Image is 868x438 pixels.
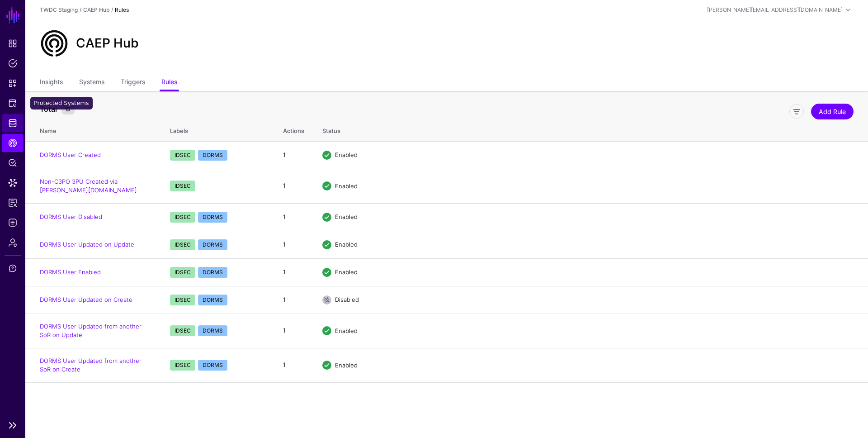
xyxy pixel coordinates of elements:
[8,79,17,88] span: Snippets
[2,233,24,252] a: Admin
[274,118,313,141] th: Actions
[335,268,358,276] span: Enabled
[707,6,843,14] div: [PERSON_NAME][EMAIL_ADDRESS][DOMAIN_NAME]
[313,118,868,141] th: Status
[335,361,358,368] span: Enabled
[170,267,195,278] span: IDSEC
[83,6,109,13] a: CAEP Hub
[198,325,227,336] span: DORMS
[2,174,24,192] a: Data Lens
[40,6,78,13] a: TWDC Staging
[2,154,24,172] a: Policy Lens
[121,74,145,91] a: Triggers
[274,348,313,382] td: 1
[2,194,24,212] a: Reports
[40,213,102,220] a: DORMS User Disabled
[40,151,101,158] a: DORMS User Created
[8,59,17,68] span: Policies
[198,267,227,278] span: DORMS
[170,360,195,371] span: IDSEC
[170,181,195,191] span: IDSEC
[2,34,24,52] a: Dashboard
[198,212,227,223] span: DORMS
[2,94,24,112] a: Protected Systems
[2,54,24,72] a: Policies
[76,36,139,51] h2: CAEP Hub
[8,119,17,128] span: Identity Data Fabric
[274,286,313,314] td: 1
[170,150,195,161] span: IDSEC
[198,150,227,161] span: DORMS
[335,151,358,158] span: Enabled
[198,360,227,371] span: DORMS
[40,296,132,303] a: DORMS User Updated on Create
[274,231,313,258] td: 1
[2,74,24,92] a: Snippets
[40,241,134,248] a: DORMS User Updated on Update
[335,296,359,303] span: Disabled
[8,198,17,207] span: Reports
[198,239,227,250] span: DORMS
[40,268,101,276] a: DORMS User Enabled
[170,325,195,336] span: IDSEC
[8,238,17,247] span: Admin
[335,213,358,220] span: Enabled
[115,6,129,13] strong: Rules
[198,295,227,305] span: DORMS
[335,241,358,248] span: Enabled
[8,218,17,227] span: Logs
[274,141,313,169] td: 1
[25,118,161,141] th: Name
[811,104,854,119] a: Add Rule
[109,6,115,14] div: /
[274,203,313,231] td: 1
[40,323,142,339] a: DORMS User Updated from another SoR on Update
[274,258,313,286] td: 1
[170,239,195,250] span: IDSEC
[2,134,24,152] a: CAEP Hub
[274,314,313,348] td: 1
[78,6,83,14] div: /
[8,158,17,167] span: Policy Lens
[8,138,17,148] span: CAEP Hub
[8,178,17,187] span: Data Lens
[40,74,63,91] a: Insights
[8,39,17,48] span: Dashboard
[170,212,195,223] span: IDSEC
[30,97,93,109] div: Protected Systems
[8,99,17,108] span: Protected Systems
[2,214,24,232] a: Logs
[161,118,274,141] th: Labels
[40,357,142,373] a: DORMS User Updated from another SoR on Create
[40,178,137,194] a: Non-C3PO 3PU Created via [PERSON_NAME][DOMAIN_NAME]
[335,327,358,334] span: Enabled
[79,74,104,91] a: Systems
[274,169,313,203] td: 1
[335,182,358,189] span: Enabled
[161,74,177,91] a: Rules
[5,5,21,25] a: SGNL
[170,295,195,305] span: IDSEC
[2,114,24,132] a: Identity Data Fabric
[8,264,17,273] span: Support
